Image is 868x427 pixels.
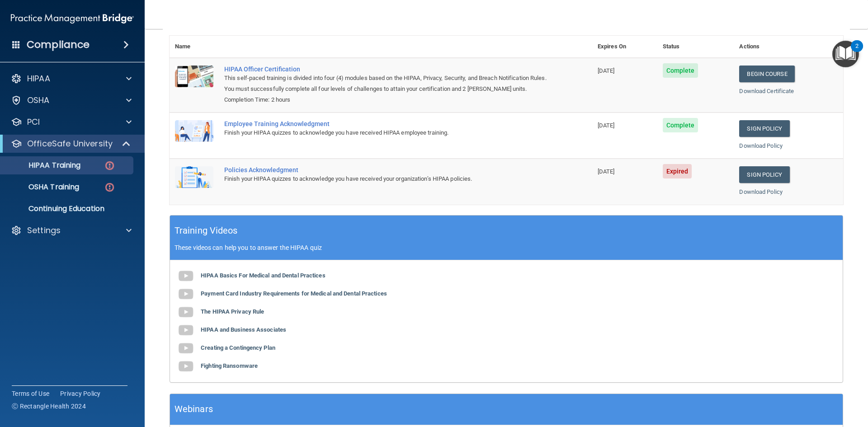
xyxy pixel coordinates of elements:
h5: Training Videos [175,223,238,239]
a: Begin Course [739,66,794,82]
a: OSHA [11,95,132,106]
a: Privacy Policy [60,389,101,398]
th: Expires On [592,36,657,58]
p: PCI [27,117,40,127]
a: HIPAA [11,73,132,84]
p: HIPAA [27,73,50,84]
p: Continuing Education [6,204,129,213]
div: Employee Training Acknowledgment [224,120,547,127]
p: Settings [27,225,61,236]
b: HIPAA Basics For Medical and Dental Practices [201,272,325,279]
div: 2 [855,46,859,58]
span: [DATE] [598,67,615,74]
a: Download Policy [739,188,783,195]
h4: Compliance [27,38,90,51]
img: gray_youtube_icon.38fcd6cc.png [177,357,195,375]
img: danger-circle.6113f641.png [104,160,115,171]
a: Download Policy [739,142,783,149]
a: HIPAA Officer Certification [224,66,547,73]
button: Open Resource Center, 2 new notifications [832,41,859,67]
img: gray_youtube_icon.38fcd6cc.png [177,321,195,339]
p: OSHA Training [6,183,79,192]
th: Status [657,36,734,58]
div: Finish your HIPAA quizzes to acknowledge you have received your organization’s HIPAA policies. [224,174,547,184]
a: Sign Policy [739,120,789,137]
span: Ⓒ Rectangle Health 2024 [12,402,86,411]
img: gray_youtube_icon.38fcd6cc.png [177,339,195,357]
a: Terms of Use [12,389,49,398]
b: Payment Card Industry Requirements for Medical and Dental Practices [201,290,387,297]
span: Complete [663,118,698,132]
img: gray_youtube_icon.38fcd6cc.png [177,303,195,321]
th: Name [170,36,219,58]
div: This self-paced training is divided into four (4) modules based on the HIPAA, Privacy, Security, ... [224,73,547,94]
a: OfficeSafe University [11,138,131,149]
a: Download Certificate [739,88,794,94]
p: OSHA [27,95,50,106]
th: Actions [734,36,843,58]
div: Policies Acknowledgment [224,166,547,174]
p: OfficeSafe University [27,138,113,149]
b: The HIPAA Privacy Rule [201,308,264,315]
a: PCI [11,117,132,127]
p: These videos can help you to answer the HIPAA quiz [175,244,838,251]
b: HIPAA and Business Associates [201,326,286,333]
h5: Webinars [175,401,213,417]
div: Completion Time: 2 hours [224,94,547,105]
span: Complete [663,63,698,78]
span: Expired [663,164,692,178]
p: HIPAA Training [6,161,80,170]
img: PMB logo [11,9,134,28]
img: gray_youtube_icon.38fcd6cc.png [177,285,195,303]
img: gray_youtube_icon.38fcd6cc.png [177,267,195,285]
b: Fighting Ransomware [201,362,258,369]
span: [DATE] [598,168,615,175]
a: Settings [11,225,132,236]
img: danger-circle.6113f641.png [104,182,115,193]
b: Creating a Contingency Plan [201,344,275,351]
span: [DATE] [598,122,615,129]
div: Finish your HIPAA quizzes to acknowledge you have received HIPAA employee training. [224,127,547,138]
a: Sign Policy [739,166,789,183]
